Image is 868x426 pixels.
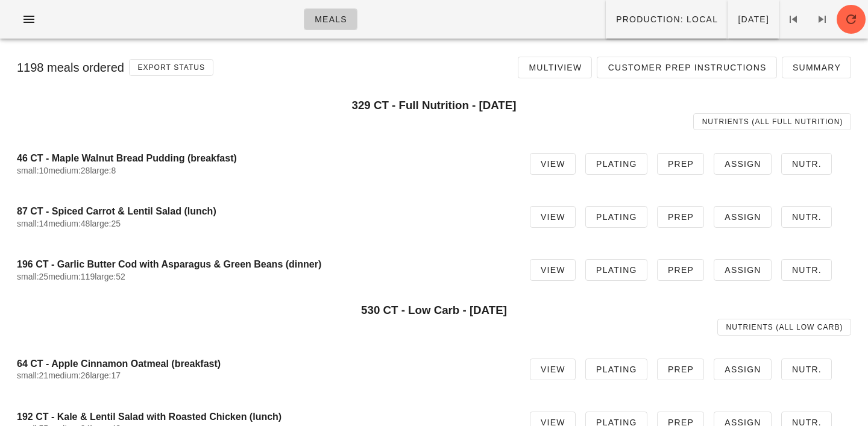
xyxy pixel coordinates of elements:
[17,371,48,380] span: small:21
[724,365,761,374] span: Assign
[530,206,576,228] a: View
[585,359,647,380] a: Plating
[304,8,357,30] a: Meals
[667,365,694,374] span: Prep
[597,57,776,78] a: Customer Prep Instructions
[17,411,511,422] h4: 192 CT - Kale & Lentil Salad with Roasted Chicken (lunch)
[596,265,637,275] span: Plating
[724,212,761,222] span: Assign
[693,113,851,130] a: Nutrients (all Full Nutrition)
[607,63,766,72] span: Customer Prep Instructions
[702,117,843,126] span: Nutrients (all Full Nutrition)
[714,153,772,175] a: Assign
[792,63,841,72] span: Summary
[90,371,121,380] span: large:17
[791,159,822,169] span: Nutr.
[530,153,576,175] a: View
[667,159,694,169] span: Prep
[737,14,769,24] span: [DATE]
[314,14,347,24] span: Meals
[95,272,125,281] span: large:52
[17,61,124,74] span: 1198 meals ordered
[724,159,761,169] span: Assign
[596,159,637,169] span: Plating
[17,358,511,369] h4: 64 CT - Apple Cinnamon Oatmeal (breakfast)
[615,14,718,24] span: Production: local
[17,304,851,317] h3: 530 CT - Low Carb - [DATE]
[540,212,565,222] span: View
[48,219,90,228] span: medium:48
[17,152,511,164] h4: 46 CT - Maple Walnut Bread Pudding (breakfast)
[657,259,704,281] a: Prep
[17,166,48,175] span: small:10
[781,359,832,380] a: Nutr.
[657,359,704,380] a: Prep
[714,259,772,281] a: Assign
[791,212,822,222] span: Nutr.
[48,166,90,175] span: medium:28
[717,319,851,336] a: Nutrients (all Low Carb)
[17,272,48,281] span: small:25
[17,205,511,217] h4: 87 CT - Spiced Carrot & Lentil Salad (lunch)
[782,57,851,78] a: Summary
[540,159,565,169] span: View
[585,259,647,281] a: Plating
[667,265,694,275] span: Prep
[137,63,205,72] span: Export Status
[90,166,116,175] span: large:8
[585,153,647,175] a: Plating
[518,57,592,78] a: Multiview
[791,265,822,275] span: Nutr.
[48,272,95,281] span: medium:119
[726,323,843,331] span: Nutrients (all Low Carb)
[530,259,576,281] a: View
[791,365,822,374] span: Nutr.
[17,99,851,112] h3: 329 CT - Full Nutrition - [DATE]
[585,206,647,228] a: Plating
[714,206,772,228] a: Assign
[596,365,637,374] span: Plating
[781,206,832,228] a: Nutr.
[714,359,772,380] a: Assign
[724,265,761,275] span: Assign
[657,153,704,175] a: Prep
[129,59,213,76] button: Export Status
[17,258,511,270] h4: 196 CT - Garlic Butter Cod with Asparagus & Green Beans (dinner)
[657,206,704,228] a: Prep
[540,365,565,374] span: View
[596,212,637,222] span: Plating
[530,359,576,380] a: View
[667,212,694,222] span: Prep
[781,259,832,281] a: Nutr.
[90,219,121,228] span: large:25
[528,63,582,72] span: Multiview
[17,219,48,228] span: small:14
[540,265,565,275] span: View
[48,371,90,380] span: medium:26
[781,153,832,175] a: Nutr.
